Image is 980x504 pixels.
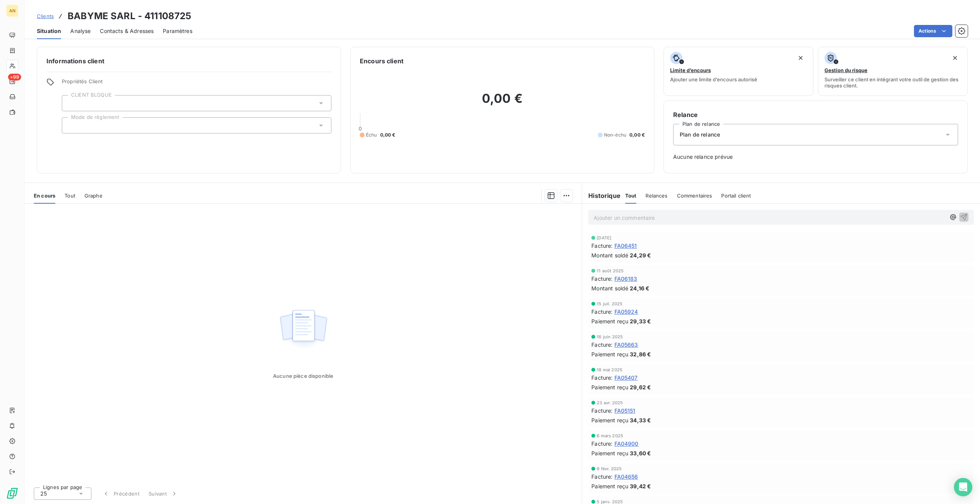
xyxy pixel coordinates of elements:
[366,132,377,138] span: Échu
[8,74,21,81] span: +99
[614,275,637,283] span: FA06183
[46,56,331,66] h6: Informations client
[591,242,612,250] span: Facture :
[670,76,757,82] span: Ajouter une limite d’encours autorisé
[614,473,638,481] span: FA04656
[279,306,328,353] img: Empty state
[597,499,623,504] span: 5 janv. 2025
[591,440,612,448] span: Facture :
[591,482,628,490] span: Paiement reçu
[677,193,712,199] span: Commentaires
[824,67,867,73] span: Gestion du risque
[630,284,649,292] span: 24,16 €
[614,341,638,349] span: FA05663
[818,47,968,96] button: Gestion du risqueSurveiller ce client en intégrant votre outil de gestion des risques client.
[630,317,651,325] span: 29,33 €
[591,284,628,292] span: Montant soldé
[614,440,639,448] span: FA04900
[6,487,18,499] img: Logo LeanPay
[673,110,958,119] h6: Relance
[591,308,612,316] span: Facture :
[914,25,952,37] button: Actions
[591,473,612,481] span: Facture :
[597,400,623,405] span: 23 avr. 2025
[591,350,628,358] span: Paiement reçu
[664,47,813,96] button: Limite d’encoursAjouter une limite d’encours autorisé
[40,490,47,497] span: 25
[721,193,751,199] span: Portail client
[614,374,638,382] span: FA05407
[37,12,54,20] a: Clients
[591,317,628,325] span: Paiement reçu
[591,383,628,391] span: Paiement reçu
[591,374,612,382] span: Facture :
[380,132,396,138] span: 0,00 €
[98,486,144,502] button: Précédent
[670,67,711,73] span: Limite d’encours
[591,407,612,415] span: Facture :
[614,308,638,316] span: FA05924
[673,153,958,161] span: Aucune relance prévue
[591,341,612,349] span: Facture :
[630,449,651,457] span: 33,60 €
[680,131,720,138] span: Plan de relance
[630,350,651,358] span: 32,86 €
[604,132,626,138] span: Non-échu
[144,486,183,502] button: Suivant
[614,407,636,415] span: FA05151
[591,416,628,424] span: Paiement reçu
[273,373,333,379] span: Aucune pièce disponible
[597,334,623,339] span: 16 juin 2025
[62,78,331,89] span: Propriétés Client
[597,301,622,306] span: 15 juil. 2025
[630,416,651,424] span: 34,33 €
[625,193,637,199] span: Tout
[630,383,651,391] span: 29,62 €
[34,193,55,199] span: En cours
[6,5,18,17] div: AN
[597,236,611,240] span: [DATE]
[646,193,667,199] span: Relances
[597,466,622,471] span: 9 févr. 2025
[629,132,645,138] span: 0,00 €
[65,193,75,199] span: Tout
[591,275,612,283] span: Facture :
[591,449,628,457] span: Paiement reçu
[597,433,623,438] span: 6 mars 2025
[37,13,54,19] span: Clients
[68,122,74,129] input: Ajouter une valeur
[614,242,637,250] span: FA06451
[824,76,961,89] span: Surveiller ce client en intégrant votre outil de gestion des risques client.
[360,56,404,66] h6: Encours client
[954,478,972,496] div: Open Intercom Messenger
[100,27,154,35] span: Contacts & Adresses
[360,91,645,114] h2: 0,00 €
[70,27,91,35] span: Analyse
[84,193,103,199] span: Graphe
[163,27,192,35] span: Paramètres
[37,27,61,35] span: Situation
[630,251,651,259] span: 24,29 €
[582,191,621,200] h6: Historique
[68,100,74,107] input: Ajouter une valeur
[630,482,651,490] span: 39,42 €
[597,367,622,372] span: 18 mai 2025
[68,9,191,23] h3: BABYME SARL - 411108725
[359,125,362,132] span: 0
[591,251,628,259] span: Montant soldé
[597,268,624,273] span: 11 août 2025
